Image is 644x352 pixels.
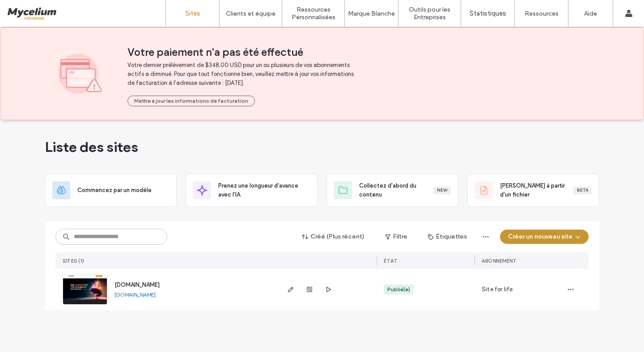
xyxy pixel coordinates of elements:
span: SITES (1) [63,258,85,264]
label: Outils pour les Entreprises [398,6,461,21]
div: [PERSON_NAME] à partir d'un fichierBeta [467,174,599,207]
span: Prenez une longueur d'avance avec l'IA [218,181,310,199]
div: Beta [573,186,592,194]
span: Abonnement [482,258,517,264]
div: Publié(e) [387,285,410,293]
a: [DOMAIN_NAME] [114,291,156,298]
button: Créer un nouveau site [500,230,589,244]
label: Ressources [525,10,559,17]
span: Votre paiement n'a pas été effectué [127,46,586,59]
span: Votre dernier prélèvement de $348.00 USD pour un ou plusieurs de vos abonnements actifs a diminué... [127,61,358,88]
button: Mettre à jour les informations de facturation [127,96,255,106]
button: Filtre [376,230,416,244]
button: Créé (Plus récent) [294,230,373,244]
span: ÉTAT [384,258,398,264]
label: Marque Blanche [348,10,395,17]
div: New [433,186,451,194]
span: Site for life [482,285,513,294]
label: Sites [185,9,200,17]
a: [DOMAIN_NAME] [114,281,160,288]
div: Collectez d'abord du contenuNew [326,174,458,207]
div: Commencez par un modèle [45,174,177,207]
span: Commencez par un modèle [77,186,152,195]
label: Clients et équipe [226,10,275,17]
span: [PERSON_NAME] à partir d'un fichier [500,181,573,199]
label: Aide [584,10,597,17]
label: Statistiques [470,9,506,17]
span: Collectez d'abord du contenu [359,181,433,199]
button: Étiquettes [420,230,475,244]
div: Prenez une longueur d'avance avec l'IA [186,174,318,207]
span: Liste des sites [45,138,138,156]
label: Ressources Personnalisées [282,6,344,21]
